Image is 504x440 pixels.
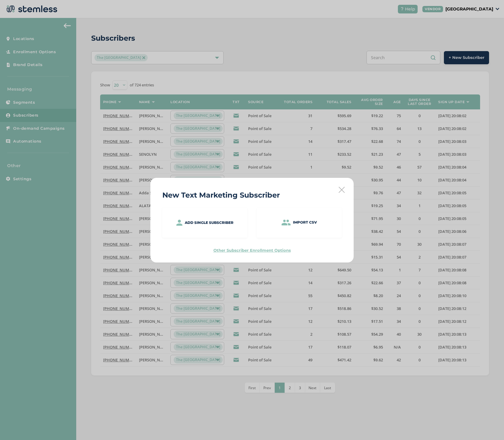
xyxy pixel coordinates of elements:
[162,190,280,201] h2: New Text Marketing Subscriber
[282,220,291,225] img: icon-people-8ccbccc7.svg
[293,220,317,225] p: Import CSV
[185,220,233,225] p: Add single subscriber
[176,220,182,226] img: icon-person-4bab5b8d.svg
[474,411,504,440] iframe: Chat Widget
[213,248,291,253] label: Other Subscriber Enrollment Options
